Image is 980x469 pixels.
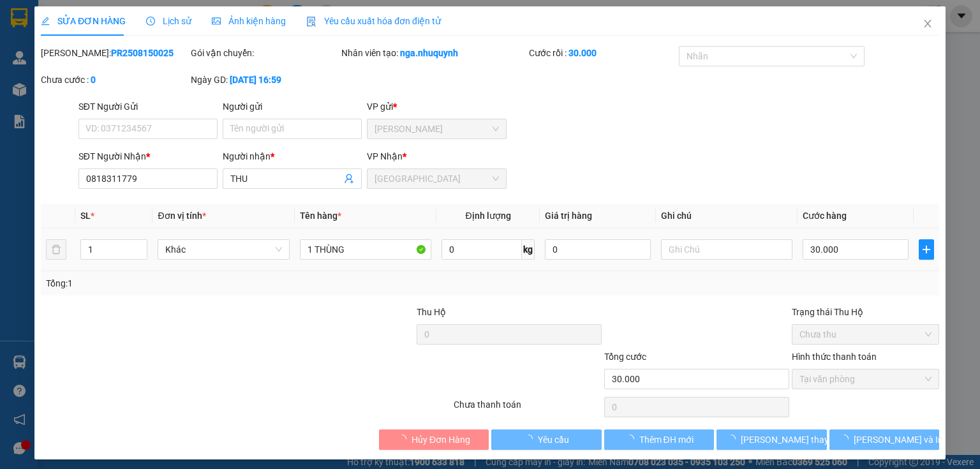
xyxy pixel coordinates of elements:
span: Tại văn phòng [799,369,932,389]
span: Yêu cầu xuất hóa đơn điện tử [306,16,441,26]
span: Tổng cước [604,352,646,362]
div: [PERSON_NAME]: [41,46,188,60]
div: Chưa thanh toán [452,398,602,420]
span: Đơn vị tính [158,211,205,221]
span: loading [840,435,854,443]
span: clock-circle [146,17,155,26]
div: SĐT Người Nhận [78,149,218,163]
th: Ghi chú [656,204,798,228]
div: Chưa cước : [41,73,188,87]
span: picture [212,17,221,26]
div: Người gửi [223,100,362,114]
span: Định lượng [465,211,510,221]
b: 30.000 [568,48,597,58]
button: delete [46,239,66,260]
span: edit [41,17,50,26]
button: plus [919,239,934,260]
button: Hủy Đơn Hàng [379,429,489,450]
div: Gói vận chuyển: [191,46,338,60]
span: Tên hàng [300,211,341,221]
b: PR2508150025 [111,48,174,58]
div: SĐT Người Gửi [78,100,218,114]
span: Sài Gòn [375,169,498,188]
div: Trạng thái Thu Hộ [792,305,939,319]
div: Cước rồi : [529,46,676,60]
b: [DATE] 16:59 [230,75,281,85]
button: Yêu cầu [491,429,602,450]
button: Close [910,6,946,42]
label: Hình thức thanh toán [792,352,877,362]
span: Chưa thu [799,325,932,344]
span: Lịch sử [146,16,191,26]
span: Phan Rang [375,119,498,138]
img: icon [306,17,316,27]
span: user-add [344,174,354,184]
span: loading [524,435,538,443]
span: loading [727,435,741,443]
span: Khác [165,240,281,259]
span: VP Nhận [367,151,403,161]
button: Thêm ĐH mới [604,429,715,450]
span: plus [919,244,933,255]
span: Giá trị hàng [545,211,592,221]
span: [PERSON_NAME] và In [854,433,943,447]
span: Ảnh kiện hàng [212,16,286,26]
span: SL [80,211,91,221]
span: loading [625,435,639,443]
input: Ghi Chú [661,239,792,260]
span: loading [397,435,412,443]
div: Người nhận [223,149,362,163]
div: Tổng: 1 [46,276,379,290]
div: Ngày GD: [191,73,338,87]
b: nga.nhuquynh [400,48,458,58]
span: Cước hàng [803,211,847,221]
span: Thêm ĐH mới [639,433,693,447]
input: VD: Bàn, Ghế [300,239,431,260]
b: 0 [91,75,96,85]
span: kg [522,239,535,260]
button: [PERSON_NAME] và In [829,429,940,450]
span: close [923,19,933,29]
span: Hủy Đơn Hàng [412,433,470,447]
div: VP gửi [367,100,506,114]
div: Nhân viên tạo: [341,46,526,60]
span: SỬA ĐƠN HÀNG [41,16,126,26]
span: Yêu cầu [538,433,569,447]
span: [PERSON_NAME] thay đổi [741,433,843,447]
button: [PERSON_NAME] thay đổi [716,429,827,450]
span: Thu Hộ [416,307,445,317]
